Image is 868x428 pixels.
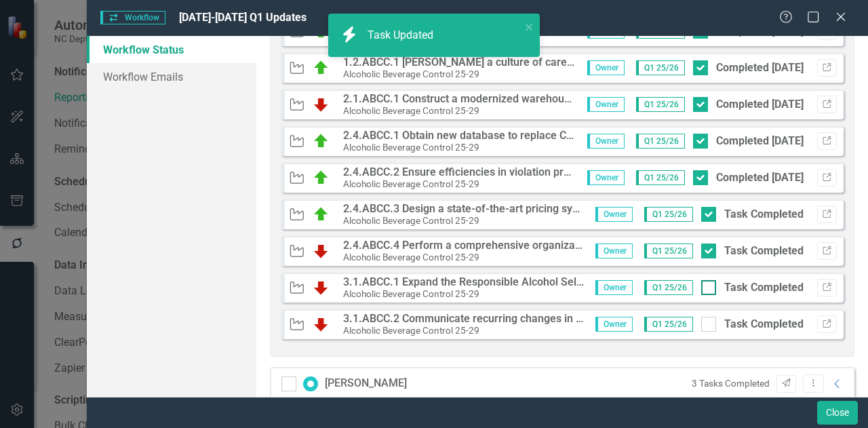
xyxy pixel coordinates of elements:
div: Task Completed [724,280,804,296]
small: Alcoholic Beverage Control 25-29 [343,325,479,336]
span: Owner [587,170,625,185]
small: Alcoholic Beverage Control 25-29 [343,215,479,226]
img: Below Plan [313,96,330,113]
div: Task Completed [724,317,804,332]
span: Workflow [100,11,165,24]
span: Q1 25/26 [636,170,685,185]
img: On Target [313,170,330,186]
span: Q1 25/26 [644,244,693,258]
a: Workflow Emails [87,63,256,90]
div: Completed [DATE] [716,97,804,113]
div: [PERSON_NAME] [325,376,407,391]
span: Q1 25/26 [636,60,685,75]
div: Completed [DATE] [716,60,804,76]
span: Q1 25/26 [644,280,693,295]
div: Completed [DATE] [716,170,804,186]
img: Below Plan [313,316,330,332]
small: 3 Tasks Completed [692,377,770,390]
img: On Target [313,133,330,149]
small: Alcoholic Beverage Control 25-29 [343,288,479,299]
span: Owner [587,60,625,75]
span: Owner [587,134,625,149]
span: Q1 25/26 [644,317,693,332]
span: Q1 25/26 [636,134,685,149]
small: Alcoholic Beverage Control 25-29 [343,105,479,116]
div: Task Completed [724,244,804,259]
small: Alcoholic Beverage Control 25-29 [343,69,479,79]
img: On Target [313,206,330,222]
small: Alcoholic Beverage Control 25-29 [343,252,479,262]
span: Q1 25/26 [644,207,693,222]
button: close [525,19,534,35]
span: Owner [595,317,633,332]
img: On Target [313,60,330,76]
small: Alcoholic Beverage Control 25-29 [343,142,479,153]
small: Alcoholic Beverage Control 25-29 [343,178,479,189]
img: Below Plan [313,279,330,296]
span: [DATE]-[DATE] Q1 Updates [179,11,307,24]
div: Completed [DATE] [716,134,804,149]
span: Q1 25/26 [636,97,685,112]
button: Close [817,401,858,425]
span: Owner [595,244,633,258]
span: Owner [595,207,633,222]
a: Workflow Status [87,36,256,63]
span: Owner [587,97,625,112]
div: Task Completed [724,207,804,222]
span: Owner [595,280,633,295]
img: Below Plan [313,243,330,259]
div: Task Updated [368,28,437,43]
